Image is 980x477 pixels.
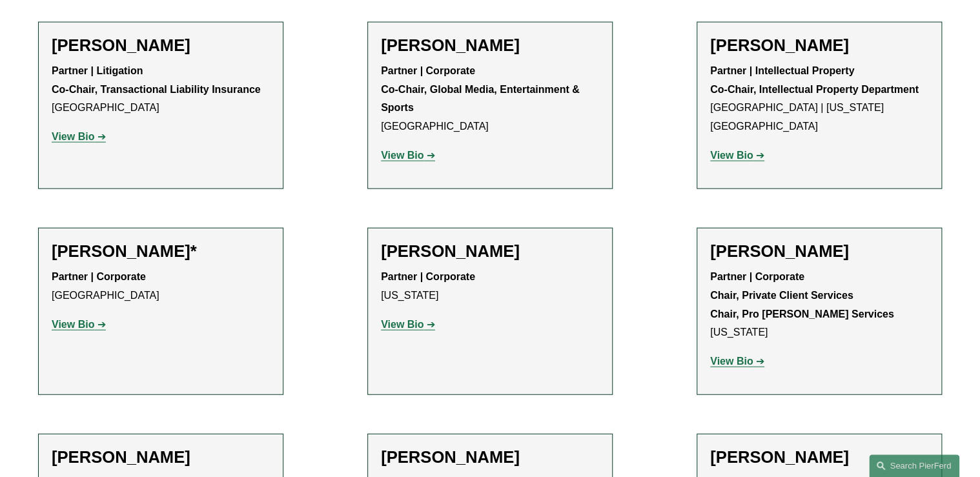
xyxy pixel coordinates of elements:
strong: Partner | Corporate Chair, Private Client Services Chair, Pro [PERSON_NAME] Services [710,271,894,320]
strong: Partner | Litigation [52,65,143,76]
p: [US_STATE] [381,268,599,305]
h2: [PERSON_NAME] [381,447,599,467]
strong: View Bio [381,319,424,330]
a: View Bio [710,356,764,367]
h2: [PERSON_NAME] [710,241,928,261]
h2: [PERSON_NAME] [381,241,599,261]
h2: [PERSON_NAME] [710,447,928,467]
strong: View Bio [52,319,94,330]
h2: [PERSON_NAME]* [52,241,270,261]
p: [GEOGRAPHIC_DATA] | [US_STATE][GEOGRAPHIC_DATA] [710,62,928,136]
a: View Bio [381,150,435,161]
strong: View Bio [710,356,753,367]
strong: Partner | Corporate Co-Chair, Global Media, Entertainment & Sports [381,65,582,114]
p: [GEOGRAPHIC_DATA] [381,62,599,136]
p: [GEOGRAPHIC_DATA] [52,62,270,117]
strong: View Bio [381,150,424,161]
a: View Bio [381,319,435,330]
p: [US_STATE] [710,268,928,342]
h2: [PERSON_NAME] [381,36,599,56]
strong: Partner | Intellectual Property Co-Chair, Intellectual Property Department [710,65,919,95]
a: Search this site [869,454,959,477]
strong: Co-Chair, Transactional Liability Insurance [52,84,261,95]
h2: [PERSON_NAME] [52,36,270,56]
a: View Bio [52,319,106,330]
strong: View Bio [710,150,753,161]
h2: [PERSON_NAME] [52,447,270,467]
h2: [PERSON_NAME] [710,36,928,56]
strong: View Bio [52,131,94,142]
p: [GEOGRAPHIC_DATA] [52,268,270,305]
strong: Partner | Corporate [52,271,146,282]
a: View Bio [52,131,106,142]
a: View Bio [710,150,764,161]
strong: Partner | Corporate [381,271,475,282]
